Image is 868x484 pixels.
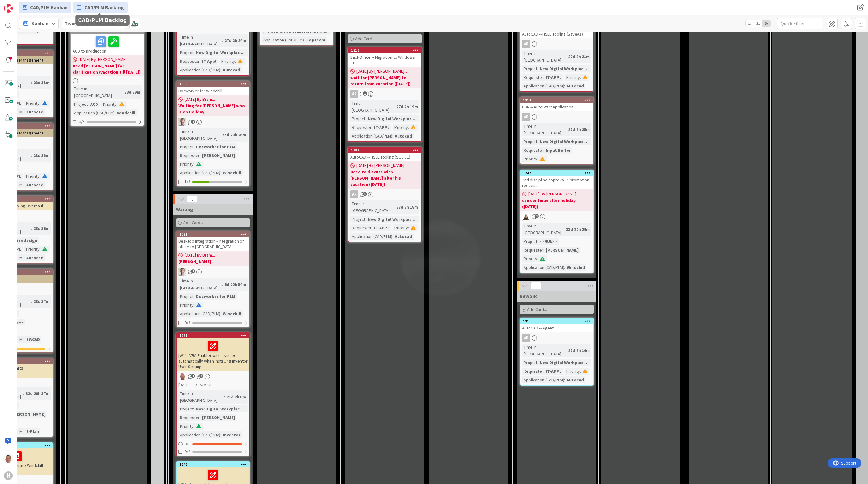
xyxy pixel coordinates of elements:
span: 0/5 [79,119,85,125]
div: 28d 36m [32,225,51,232]
div: 28d 35m [32,152,51,159]
div: E-Plan [25,428,40,435]
div: TopTeam [305,36,327,43]
span: : [40,246,40,253]
span: [DATE] By [PERSON_NAME]... [79,56,130,63]
div: 12472nd discipline approval in promotion request [520,170,593,189]
span: : [408,124,409,131]
div: AutoCAD -- HSLE Tooling (SQL CE) [348,153,421,161]
div: Requester [522,147,543,154]
span: 1 [363,91,367,96]
span: : [31,298,32,305]
div: 1298 [348,147,421,153]
div: 53d 20h 26m [221,131,248,138]
div: 1267 [177,333,249,338]
span: : [194,423,194,430]
span: [DATE] By Bram... [185,96,215,103]
span: 2 [535,214,539,218]
div: Application (CAD/PLM) [350,233,392,240]
div: Requester [350,124,372,131]
div: BO [177,268,249,276]
span: 3x [762,20,771,27]
div: 1069 [179,82,249,86]
span: 1 [191,120,195,124]
div: Time in [GEOGRAPHIC_DATA] [178,34,222,47]
div: 1311 [520,318,593,324]
div: HDR -- AutoStart Application [520,103,593,111]
div: Windchill [221,169,243,176]
div: Requester [522,247,543,253]
a: 1316BackOffice -- Migration to Windows 11[DATE] By [PERSON_NAME]...wait for [PERSON_NAME] to retu... [348,47,422,142]
span: : [224,393,225,400]
div: AutoCAD -- HSLE Tooling (SaveAs) [520,30,593,38]
span: Add Card... [527,307,547,312]
span: : [372,224,372,231]
div: 1242 [177,462,249,467]
span: : [564,226,564,233]
div: Requester [522,368,543,375]
div: Application (CAD/PLM) [522,376,564,383]
div: Time in [GEOGRAPHIC_DATA] [178,128,220,142]
div: 1318 [523,98,593,102]
span: : [220,131,221,138]
div: Time in [GEOGRAPHIC_DATA] [522,344,566,357]
span: : [222,37,223,44]
div: H [4,471,13,480]
div: Priority [393,224,408,231]
div: AR [350,90,358,98]
div: Application (CAD/PLM) [178,431,220,438]
div: IT-APPL [372,224,391,231]
b: [PERSON_NAME] [178,258,248,265]
div: AutoCAD -- Agent [520,324,593,332]
div: Project [350,216,365,223]
span: : [537,255,538,262]
span: 1 [363,192,367,196]
b: Team CAD/PLM Kanban [65,20,116,27]
div: Priority [522,255,537,262]
img: RK [178,372,186,380]
span: : [372,124,372,131]
div: New Digital Workplac... [366,115,417,122]
i: Not Set [200,382,213,388]
a: 1311AutoCAD -- AgentARTime in [GEOGRAPHIC_DATA]:27d 2h 16mProject:New Digital Workplac...Requeste... [520,318,594,386]
div: Windchill [565,264,586,271]
div: 1311 [523,319,593,323]
div: Autocad [25,181,45,188]
span: : [365,115,366,122]
div: 27d 2h 21m [567,53,591,60]
span: 1 [191,269,195,273]
div: Autocad [393,233,414,240]
div: Docworker for Windchill [177,87,249,95]
span: CAD/PLM Kanban [30,4,68,11]
div: New Digital Workplac... [194,49,245,56]
b: Need to discuss with [PERSON_NAME] after his vacation ([DATE]) [350,169,419,187]
span: : [394,204,395,210]
a: 1071Desktop integration - Integration of office to [GEOGRAPHIC_DATA][DATE] By Bram...[PERSON_NAME... [176,231,250,327]
div: KM [520,213,593,221]
div: 0/1 [177,440,249,448]
div: Project [178,405,194,412]
a: ARTime in [GEOGRAPHIC_DATA]:27d 2h 24mProject:New Digital Workplac...Requester:IT ApplPriority:Ap... [176,8,250,76]
div: AR [520,334,593,342]
span: : [537,155,538,162]
span: : [40,100,40,107]
span: : [200,414,201,421]
div: New Digital Workplac... [538,359,589,366]
span: : [394,103,395,110]
div: 1298 [351,148,421,152]
div: Time in [GEOGRAPHIC_DATA] [350,200,394,214]
span: : [392,233,393,240]
b: wait for [PERSON_NAME] to return from vacation ([DATE]) [350,74,419,87]
div: Application (CAD/PLM) [73,109,115,116]
span: : [24,254,25,261]
div: 1267[W11] VBA Enabler was installed automatically when installing Inventor User Settings [177,333,249,371]
div: Time in [GEOGRAPHIC_DATA] [73,85,122,99]
span: : [408,224,409,231]
div: Priority [522,155,537,162]
div: Requester [350,224,372,231]
span: : [564,264,565,271]
span: : [200,58,201,65]
span: Add Card... [355,36,375,41]
div: Application (CAD/PLM) [522,264,564,271]
span: : [222,281,223,288]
